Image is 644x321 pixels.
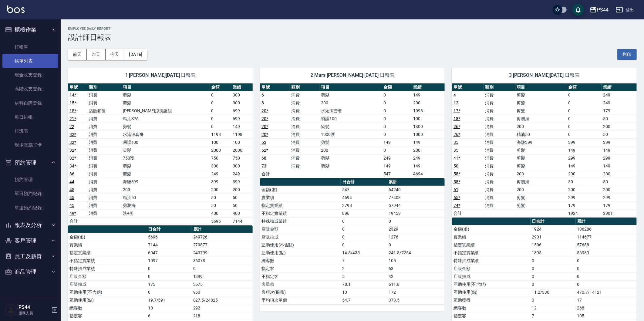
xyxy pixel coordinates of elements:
a: 預約管理 [2,173,58,187]
td: 399 [210,178,231,186]
td: 剪瀏海 [121,201,210,209]
td: 消費 [290,99,319,107]
th: 業績 [412,83,445,91]
td: 299 [602,154,637,162]
td: 50 [567,178,602,186]
td: 精油SPA [121,115,210,123]
td: 水沁涼套餐 [319,107,382,115]
td: 消費 [87,178,121,186]
td: 149 [567,146,602,154]
td: 消費 [484,201,515,209]
td: 消費 [484,91,515,99]
td: 剪髮 [515,162,567,170]
td: 互助使用(不含點) [260,241,341,249]
td: 0 [567,123,602,130]
td: 50 [231,201,253,209]
img: Person [5,304,17,316]
td: 消費 [484,146,515,154]
button: 報表及分析 [2,217,58,233]
td: 4694 [341,194,387,201]
td: 合計 [260,170,290,178]
td: 消費 [290,162,319,170]
td: 消費 [87,138,121,146]
td: 57688 [576,241,637,249]
th: 項目 [121,83,210,91]
td: 剪髮 [319,154,382,162]
td: 1098 [412,107,445,115]
td: 消費 [484,178,515,186]
td: 200 [567,186,602,194]
h5: PS44 [19,304,49,310]
td: 消費 [87,146,121,154]
td: 剪髮 [515,201,567,209]
a: 45 [69,187,74,192]
td: 瞬護100 [319,115,382,123]
th: 類別 [484,83,515,91]
td: 0 [210,91,231,99]
td: 消費 [87,209,121,217]
td: 300 [210,162,231,170]
td: 消費 [484,130,515,138]
button: 客戶管理 [2,233,58,248]
button: 預約管理 [2,155,58,171]
td: 實業績 [452,233,531,241]
td: 750 [231,154,253,162]
a: 61 [453,187,458,192]
td: 0 [382,123,412,130]
th: 日合計 [531,218,576,225]
a: 高階收支登錄 [2,82,58,96]
td: 2000 [210,146,231,154]
img: Logo [7,5,25,13]
button: [DATE] [124,49,147,60]
td: 0 [387,241,445,249]
td: 2901 [602,209,637,217]
td: 400 [231,209,253,217]
td: 消費 [290,107,319,115]
table: a dense table [260,83,445,178]
td: 179 [602,201,637,209]
td: 0 [382,99,412,107]
a: 22 [69,124,74,129]
span: 3 [PERSON_NAME][DATE] 日報表 [459,72,629,78]
td: 100 [210,138,231,146]
td: 5696 [210,217,231,225]
td: 50 [231,194,253,201]
td: 消費 [290,154,319,162]
td: 7144 [231,217,253,225]
td: 指定實業績 [68,249,147,257]
td: 699 [231,115,253,123]
td: 243799 [192,249,253,257]
p: 服務人員 [19,310,49,316]
td: 0 [567,115,602,123]
td: 剪瀏海 [515,178,567,186]
td: 1395 [531,249,576,257]
td: 699 [231,107,253,115]
td: 剪髮 [121,162,210,170]
td: 剪髮 [515,107,567,115]
td: 0 [567,99,602,107]
td: 1506 [531,241,576,249]
td: 399 [602,138,637,146]
th: 單號 [68,83,87,91]
a: 68 [261,156,266,160]
td: 50 [602,178,637,186]
th: 項目 [319,83,382,91]
button: 商品管理 [2,264,58,280]
td: 19459 [387,209,445,217]
td: 消費 [87,162,121,170]
td: 149 [382,162,412,170]
td: 1924 [531,225,576,233]
td: 50 [602,130,637,138]
th: 累計 [576,218,637,225]
td: 精油50 [121,194,210,201]
td: 剪髮 [319,138,382,146]
td: 0 [210,115,231,123]
button: 前天 [68,49,87,60]
td: 299 [567,194,602,201]
td: 實業績 [68,241,147,249]
button: PS44 [587,4,611,16]
td: 200 [567,170,602,178]
td: 消費 [87,91,121,99]
td: 200 [602,170,637,178]
a: 打帳單 [2,40,58,54]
